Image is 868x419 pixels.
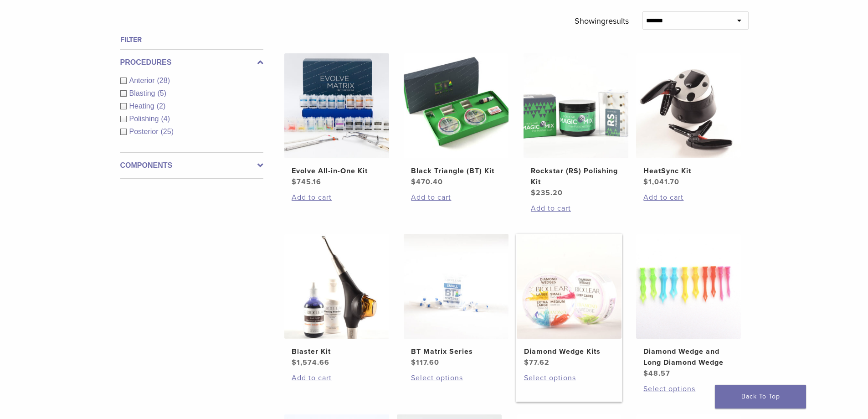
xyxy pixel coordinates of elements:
[120,57,263,68] label: Procedures
[120,34,263,45] h4: Filter
[129,89,158,97] span: Blasting
[636,53,742,187] a: HeatSync KitHeatSync Kit $1,041.70
[284,234,390,368] a: Blaster KitBlaster Kit $1,574.66
[715,385,806,409] a: Back To Top
[292,192,382,203] a: Add to cart: “Evolve All-in-One Kit”
[643,346,734,368] h2: Diamond Wedge and Long Diamond Wedge
[284,53,389,158] img: Evolve All-in-One Kit
[157,89,166,97] span: (5)
[120,160,263,171] label: Components
[531,188,563,197] bdi: 235.20
[292,372,382,383] a: Add to cart: “Blaster Kit”
[411,166,501,176] h2: Black Triangle (BT) Kit
[531,188,536,197] span: $
[411,358,439,367] bdi: 117.60
[403,53,509,187] a: Black Triangle (BT) KitBlack Triangle (BT) Kit $470.40
[523,53,629,198] a: Rockstar (RS) Polishing KitRockstar (RS) Polishing Kit $235.20
[292,346,382,357] h2: Blaster Kit
[524,358,529,367] span: $
[157,77,170,84] span: (28)
[531,166,621,187] h2: Rockstar (RS) Polishing Kit
[524,53,628,158] img: Rockstar (RS) Polishing Kit
[129,115,161,123] span: Polishing
[636,53,741,158] img: HeatSync Kit
[516,234,622,368] a: Diamond Wedge KitsDiamond Wedge Kits $77.62
[292,358,329,367] bdi: 1,574.66
[636,234,741,339] img: Diamond Wedge and Long Diamond Wedge
[284,234,389,339] img: Blaster Kit
[403,234,509,368] a: BT Matrix SeriesBT Matrix Series $117.60
[292,166,382,176] h2: Evolve All-in-One Kit
[161,128,174,135] span: (25)
[292,358,297,367] span: $
[411,372,501,383] a: Select options for “BT Matrix Series”
[643,177,648,186] span: $
[292,177,297,186] span: $
[157,102,166,110] span: (2)
[411,346,501,357] h2: BT Matrix Series
[161,115,170,123] span: (4)
[636,234,742,379] a: Diamond Wedge and Long Diamond WedgeDiamond Wedge and Long Diamond Wedge $48.57
[129,102,157,110] span: Heating
[411,358,416,367] span: $
[524,358,550,367] bdi: 77.62
[129,77,157,84] span: Anterior
[575,11,629,31] p: Showing results
[411,192,501,203] a: Add to cart: “Black Triangle (BT) Kit”
[517,234,621,339] img: Diamond Wedge Kits
[643,177,679,186] bdi: 1,041.70
[284,53,390,187] a: Evolve All-in-One KitEvolve All-in-One Kit $745.16
[643,383,734,394] a: Select options for “Diamond Wedge and Long Diamond Wedge”
[643,369,648,378] span: $
[404,234,508,339] img: BT Matrix Series
[292,177,321,186] bdi: 745.16
[129,128,161,135] span: Posterior
[524,346,614,357] h2: Diamond Wedge Kits
[643,369,670,378] bdi: 48.57
[411,177,416,186] span: $
[411,177,443,186] bdi: 470.40
[643,192,734,203] a: Add to cart: “HeatSync Kit”
[524,372,614,383] a: Select options for “Diamond Wedge Kits”
[643,166,734,176] h2: HeatSync Kit
[404,53,508,158] img: Black Triangle (BT) Kit
[531,203,621,214] a: Add to cart: “Rockstar (RS) Polishing Kit”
